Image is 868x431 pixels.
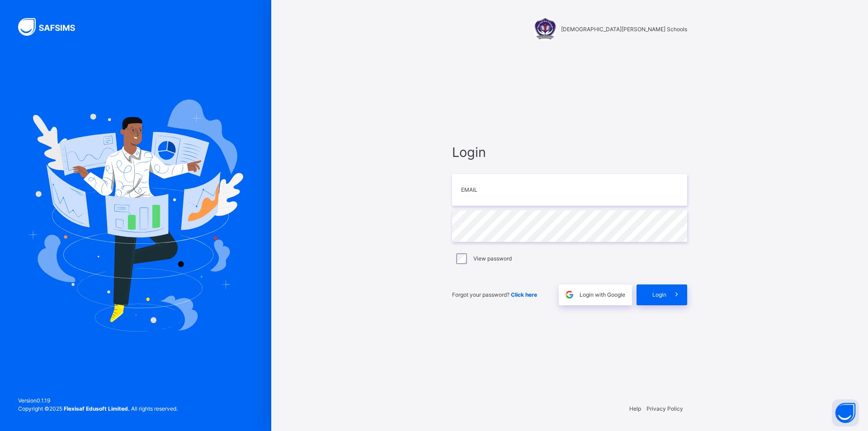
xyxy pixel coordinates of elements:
[564,289,575,300] img: google.396cfc9801f0270233282035f929180a.svg
[64,405,130,412] strong: Flexisaf Edusoft Limited.
[832,399,859,426] button: Open asap
[652,291,666,299] span: Login
[473,255,512,263] label: View password
[452,291,537,298] span: Forgot your password?
[18,18,86,36] img: SAFSIMS Logo
[18,397,178,405] span: Version 0.1.19
[629,405,641,412] a: Help
[28,99,243,331] img: Hero Image
[646,405,683,412] a: Privacy Policy
[511,291,537,298] a: Click here
[561,25,687,33] span: [DEMOGRAPHIC_DATA][PERSON_NAME] Schools
[580,291,625,299] span: Login with Google
[452,142,687,162] span: Login
[18,405,178,412] span: Copyright © 2025 All rights reserved.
